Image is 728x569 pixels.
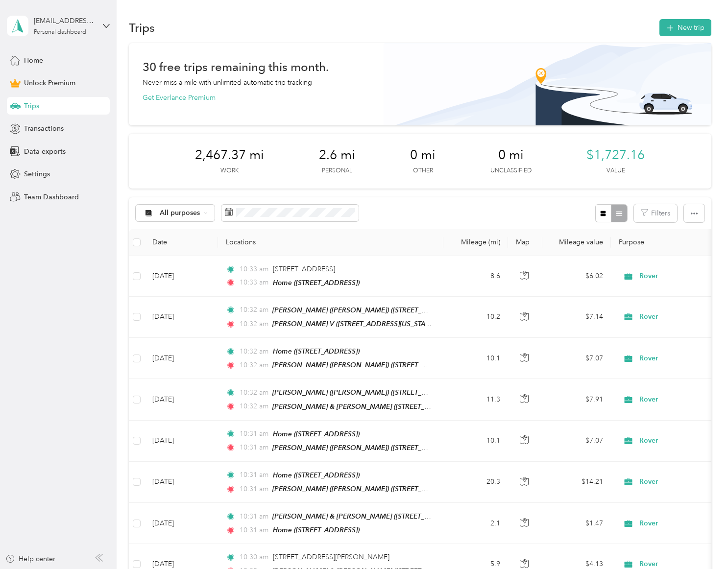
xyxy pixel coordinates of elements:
div: [EMAIL_ADDRESS][DOMAIN_NAME] [34,16,95,26]
span: Home ([STREET_ADDRESS]) [273,430,360,438]
p: Work [220,166,239,175]
span: 10:32 am [240,401,267,412]
span: Unlock Premium [24,78,75,88]
img: Banner [384,43,711,125]
span: 10:30 am [240,552,268,563]
p: Personal [322,166,352,175]
td: 10.1 [443,338,508,379]
span: 0 mi [498,147,524,163]
span: [PERSON_NAME] ([PERSON_NAME]) ([STREET_ADDRESS][PERSON_NAME][US_STATE]) [272,444,546,452]
td: [DATE] [145,462,218,503]
td: [DATE] [145,379,218,420]
span: 10:31 am [240,511,267,522]
span: 10:32 am [240,346,268,357]
span: Team Dashboard [24,192,79,202]
button: Filters [634,204,677,222]
span: Home ([STREET_ADDRESS]) [273,279,360,286]
td: [DATE] [145,297,218,338]
span: [PERSON_NAME] ([PERSON_NAME]) ([STREET_ADDRESS][PERSON_NAME][US_STATE]) [272,485,546,493]
span: All purposes [160,210,200,216]
td: [DATE] [145,421,218,462]
th: Date [145,229,218,256]
td: [DATE] [145,256,218,297]
button: Help center [5,554,55,564]
span: Transactions [24,123,64,134]
span: 10:31 am [240,470,268,480]
span: Trips [24,101,39,111]
span: 10:31 am [240,442,267,453]
td: [DATE] [145,338,218,379]
td: $7.07 [542,421,611,462]
th: Mileage (mi) [443,229,508,256]
span: 10:33 am [240,264,268,275]
td: 8.6 [443,256,508,297]
span: [STREET_ADDRESS] [273,265,335,273]
h1: 30 free trips remaining this month. [143,62,329,72]
td: 2.1 [443,503,508,544]
td: $7.07 [542,338,611,379]
span: 10:33 am [240,277,268,288]
td: $6.02 [542,256,611,297]
td: $1.47 [542,503,611,544]
iframe: Everlance-gr Chat Button Frame [673,514,728,569]
span: [PERSON_NAME] ([PERSON_NAME]) ([STREET_ADDRESS][PERSON_NAME][US_STATE]) [272,388,546,397]
td: $14.21 [542,462,611,503]
td: 10.2 [443,297,508,338]
td: 10.1 [443,421,508,462]
td: 11.3 [443,379,508,420]
span: 10:31 am [240,428,268,439]
span: [STREET_ADDRESS][PERSON_NAME] [273,553,389,561]
p: Value [607,166,625,175]
span: 10:32 am [240,387,267,398]
span: 10:32 am [240,360,267,371]
p: Never miss a mile with unlimited automatic trip tracking [143,77,312,88]
span: [PERSON_NAME] V ([STREET_ADDRESS][US_STATE]) [272,320,436,328]
span: 10:32 am [240,319,267,330]
td: $7.14 [542,297,611,338]
p: Other [413,166,433,175]
span: 0 mi [410,147,436,163]
span: Home ([STREET_ADDRESS]) [273,471,360,479]
td: 20.3 [443,462,508,503]
span: 10:31 am [240,484,267,495]
span: Data exports [24,146,66,157]
p: Unclassified [490,166,532,175]
span: 10:31 am [240,525,268,536]
span: [PERSON_NAME] ([PERSON_NAME]) ([STREET_ADDRESS][PERSON_NAME][US_STATE]) [272,306,546,314]
span: [PERSON_NAME] & [PERSON_NAME] ([STREET_ADDRESS]) [272,512,460,521]
th: Locations [218,229,443,256]
span: 2,467.37 mi [195,147,264,163]
div: Personal dashboard [34,29,86,35]
span: Home [24,55,43,66]
span: $1,727.16 [586,147,645,163]
span: [PERSON_NAME] ([PERSON_NAME]) ([STREET_ADDRESS][PERSON_NAME][US_STATE]) [272,361,546,369]
span: Settings [24,169,50,179]
td: [DATE] [145,503,218,544]
th: Map [508,229,542,256]
span: 10:32 am [240,305,267,315]
h1: Trips [129,23,155,33]
span: Home ([STREET_ADDRESS]) [273,526,360,534]
span: Home ([STREET_ADDRESS]) [273,347,360,355]
button: New trip [659,19,711,36]
button: Get Everlance Premium [143,93,216,103]
td: $7.91 [542,379,611,420]
span: [PERSON_NAME] & [PERSON_NAME] ([STREET_ADDRESS]) [272,403,460,411]
span: 2.6 mi [319,147,355,163]
th: Mileage value [542,229,611,256]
